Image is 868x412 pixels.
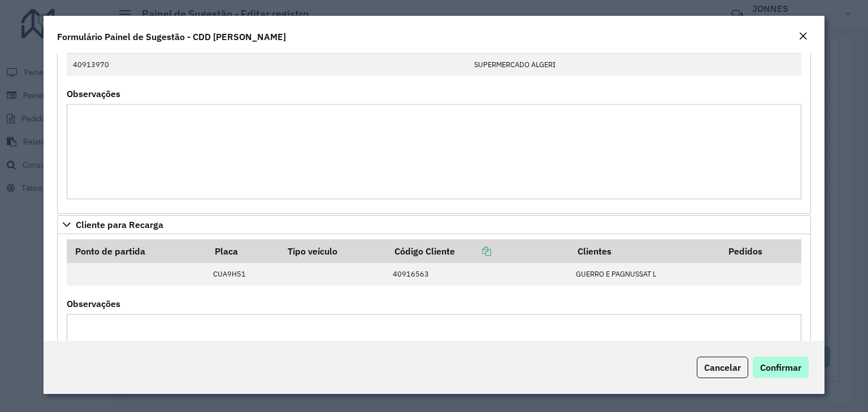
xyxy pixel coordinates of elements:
[207,263,280,286] td: CUA9H51
[67,239,207,263] th: Ponto de partida
[280,239,387,263] th: Tipo veículo
[753,357,809,378] button: Confirmar
[704,362,741,373] span: Cancelar
[468,54,801,76] td: SUPERMERCADO ALGERI
[387,263,570,286] td: 40916563
[387,239,570,263] th: Código Cliente
[67,297,120,310] label: Observações
[795,29,811,44] button: Close
[57,30,286,43] h4: Formulário Painel de Sugestão - CDD [PERSON_NAME]
[798,32,808,41] em: Fechar
[207,239,280,263] th: Placa
[67,54,468,76] td: 40913970
[570,239,720,263] th: Clientes
[76,220,163,229] span: Cliente para Recarga
[455,246,491,257] a: Copiar
[57,215,811,234] a: Cliente para Recarga
[760,362,801,373] span: Confirmar
[570,263,720,286] td: GUERRO E PAGNUSSAT L
[67,87,120,100] label: Observações
[721,239,801,263] th: Pedidos
[697,357,748,378] button: Cancelar
[57,24,811,214] div: Preservar Cliente - Devem ficar no buffer, não roteirizar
